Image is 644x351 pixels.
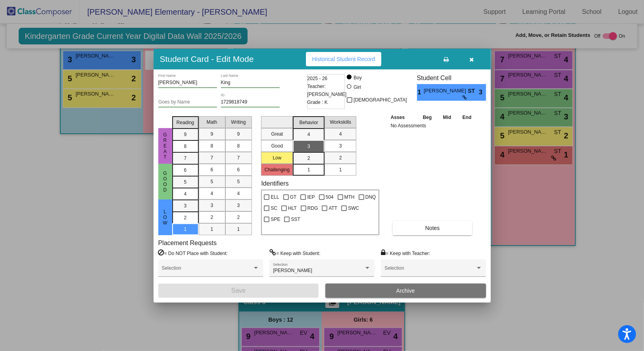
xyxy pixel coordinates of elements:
[158,249,228,257] label: = Do NOT Place with Student:
[231,119,246,126] span: Writing
[221,100,280,105] input: Enter ID
[237,142,240,150] span: 8
[308,155,310,162] span: 2
[312,56,375,62] span: Historical Student Record
[330,119,351,126] span: Workskills
[184,202,187,209] span: 3
[211,142,213,150] span: 8
[160,54,254,64] h3: Student Card - Edit Mode
[381,249,430,257] label: = Keep with Teacher:
[158,239,217,247] label: Placement Requests
[237,154,240,161] span: 7
[237,190,240,197] span: 4
[184,226,187,233] span: 1
[393,221,473,235] button: Notes
[237,214,240,221] span: 2
[353,74,362,81] div: Boy
[479,88,486,97] span: 3
[211,154,213,161] span: 7
[237,130,240,138] span: 9
[468,87,479,95] span: ST
[184,143,187,150] span: 8
[306,52,382,66] button: Historical Student Record
[211,214,213,221] span: 2
[184,190,187,198] span: 4
[184,131,187,138] span: 9
[308,203,318,213] span: RDG
[271,192,279,202] span: ELL
[307,192,315,202] span: IEP
[158,284,319,298] button: Save
[273,268,312,273] span: [PERSON_NAME]
[211,202,213,209] span: 3
[438,113,457,122] th: Mid
[158,100,217,105] input: goes by name
[339,154,342,161] span: 2
[308,143,310,150] span: 3
[211,166,213,173] span: 6
[288,203,297,213] span: HLT
[425,225,440,231] span: Notes
[348,203,359,213] span: SWC
[184,214,187,221] span: 2
[291,215,300,224] span: SST
[271,203,277,213] span: SC
[417,74,486,82] h3: Student Cell
[261,180,288,187] label: Identifiers
[424,87,468,95] span: [PERSON_NAME]
[326,192,334,202] span: 504
[237,166,240,173] span: 6
[161,209,169,226] span: Low
[308,166,310,173] span: 1
[290,192,297,202] span: GT
[161,132,169,160] span: Great
[237,202,240,209] span: 3
[300,119,318,126] span: Behavior
[389,113,417,122] th: Asses
[339,142,342,150] span: 3
[177,119,194,126] span: Reading
[457,113,477,122] th: End
[325,284,486,298] button: Archive
[308,131,310,138] span: 4
[308,98,328,106] span: Grade : K
[329,203,337,213] span: ATT
[308,75,328,82] span: 2025 - 26
[184,178,187,186] span: 5
[344,192,355,202] span: MTH
[269,249,320,257] label: = Keep with Student:
[396,288,415,294] span: Archive
[354,95,407,105] span: [DEMOGRAPHIC_DATA]
[184,155,187,162] span: 7
[389,122,477,130] td: No Assessments
[207,119,217,126] span: Math
[211,130,213,138] span: 9
[231,287,246,294] span: Save
[237,226,240,233] span: 1
[308,82,347,98] span: Teacher: [PERSON_NAME]
[211,178,213,185] span: 5
[271,215,280,224] span: SPE
[237,178,240,185] span: 5
[353,84,361,91] div: Girl
[211,190,213,197] span: 4
[184,167,187,174] span: 6
[339,166,342,173] span: 1
[365,192,376,202] span: DNQ
[339,130,342,138] span: 4
[211,226,213,233] span: 1
[417,113,438,122] th: Beg
[161,171,169,193] span: Good
[417,88,424,97] span: 1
